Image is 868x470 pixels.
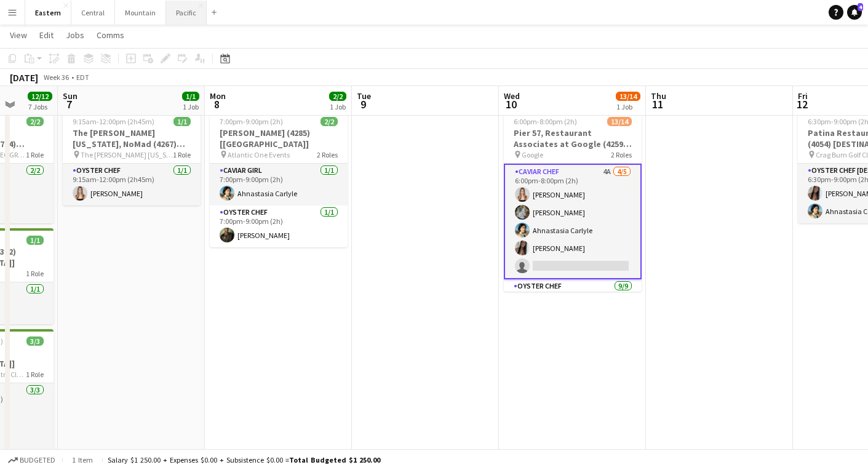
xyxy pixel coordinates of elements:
[847,5,862,20] a: 4
[504,279,642,464] app-card-role: Oyster Chef9/96:00pm-8:00pm (2h)
[173,150,191,159] span: 1 Role
[228,150,290,159] span: Atlantic One Events
[41,73,71,82] span: Week 36
[858,3,863,11] span: 4
[63,90,78,102] span: Sun
[97,30,124,41] span: Comms
[210,164,348,205] app-card-role: Caviar Girl1/17:00pm-9:00pm (2h)Ahnastasia Carlyle
[651,90,666,102] span: Thu
[76,73,89,82] div: EDT
[798,90,808,102] span: Fri
[355,97,371,111] span: 9
[5,27,32,43] a: View
[220,117,283,126] span: 7:00pm-9:00pm (2h)
[210,110,348,247] app-job-card: 7:00pm-9:00pm (2h)2/2[PERSON_NAME] (4285) [[GEOGRAPHIC_DATA]] Atlantic One Events2 RolesCaviar Gi...
[115,1,166,25] button: Mountain
[611,150,632,159] span: 2 Roles
[39,30,54,41] span: Edit
[183,102,199,111] div: 1 Job
[210,205,348,247] app-card-role: Oyster Chef1/17:00pm-9:00pm (2h)[PERSON_NAME]
[616,92,640,101] span: 13/14
[26,117,44,126] span: 2/2
[504,90,520,102] span: Wed
[28,102,52,111] div: 7 Jobs
[317,150,338,159] span: 2 Roles
[68,455,97,464] span: 1 item
[63,110,201,205] app-job-card: 9:15am-12:00pm (2h45m)1/1The [PERSON_NAME] [US_STATE], NoMad (4267) [[GEOGRAPHIC_DATA]] The [PERS...
[210,90,226,102] span: Mon
[173,117,191,126] span: 1/1
[210,127,348,149] h3: [PERSON_NAME] (4285) [[GEOGRAPHIC_DATA]]
[61,27,89,43] a: Jobs
[289,455,380,464] span: Total Budgeted $1 250.00
[92,27,129,43] a: Comms
[10,30,27,41] span: View
[66,30,84,41] span: Jobs
[71,1,115,25] button: Central
[607,117,632,126] span: 13/14
[28,92,52,101] span: 12/12
[26,236,44,245] span: 1/1
[63,127,201,149] h3: The [PERSON_NAME] [US_STATE], NoMad (4267) [[GEOGRAPHIC_DATA]]
[522,150,543,159] span: Google
[796,97,808,111] span: 12
[63,164,201,205] app-card-role: Oyster Chef1/19:15am-12:00pm (2h45m)[PERSON_NAME]
[10,71,38,84] div: [DATE]
[504,110,642,292] app-job-card: 6:00pm-8:00pm (2h)13/14Pier 57, Restaurant Associates at Google (4259 + 4313) [[GEOGRAPHIC_DATA]]...
[182,92,199,101] span: 1/1
[321,117,338,126] span: 2/2
[26,370,44,379] span: 1 Role
[166,1,207,25] button: Pacific
[616,102,640,111] div: 1 Job
[25,1,71,25] button: Eastern
[81,150,173,159] span: The [PERSON_NAME] [US_STATE], NoMad
[357,90,371,102] span: Tue
[514,117,577,126] span: 6:00pm-8:00pm (2h)
[34,27,58,43] a: Edit
[208,97,226,111] span: 8
[20,456,55,464] span: Budgeted
[504,127,642,149] h3: Pier 57, Restaurant Associates at Google (4259 + 4313) [[GEOGRAPHIC_DATA]]
[26,150,44,159] span: 1 Role
[26,337,44,346] span: 3/3
[6,453,57,467] button: Budgeted
[649,97,666,111] span: 11
[108,455,380,464] div: Salary $1 250.00 + Expenses $0.00 + Subsistence $0.00 =
[329,92,346,101] span: 2/2
[504,164,642,279] app-card-role: Caviar Chef4A4/56:00pm-8:00pm (2h)[PERSON_NAME][PERSON_NAME]Ahnastasia Carlyle[PERSON_NAME]
[61,97,78,111] span: 7
[73,117,154,126] span: 9:15am-12:00pm (2h45m)
[502,97,520,111] span: 10
[26,269,44,278] span: 1 Role
[330,102,346,111] div: 1 Job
